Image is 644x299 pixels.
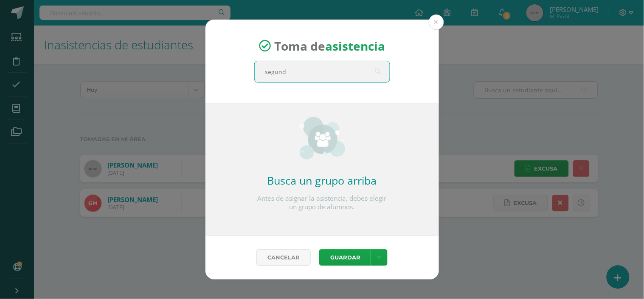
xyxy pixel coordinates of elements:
span: Toma de [274,38,385,54]
input: Busca un grado o sección aquí... [255,61,390,82]
a: Cancelar [256,249,311,266]
button: Guardar [319,249,371,266]
img: groups_small.png [299,117,345,159]
h2: Busca un grupo arriba [254,173,390,188]
p: Antes de asignar la asistencia, debes elegir un grupo de alumnos. [254,194,390,211]
strong: asistencia [325,38,385,54]
button: Close (Esc) [429,14,444,30]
